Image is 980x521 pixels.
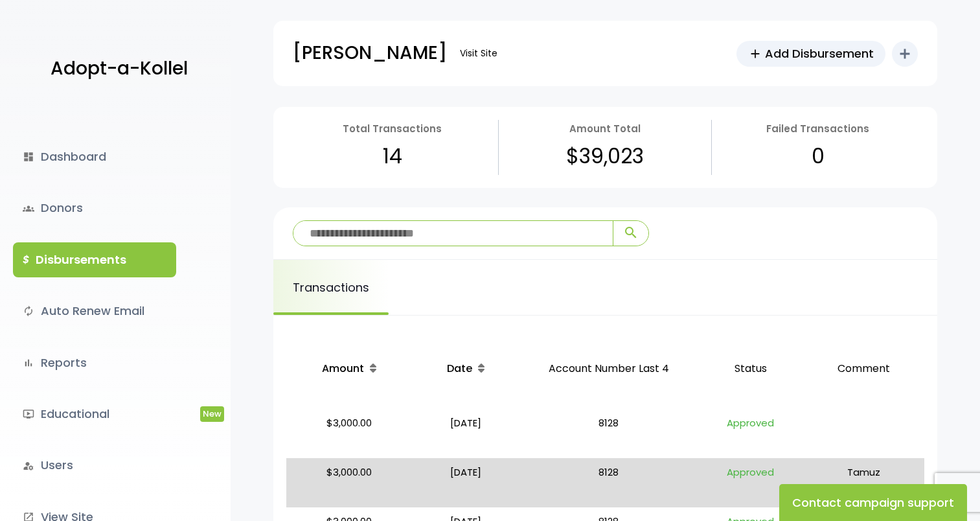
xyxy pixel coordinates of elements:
p: $39,023 [566,137,644,175]
span: Amount [322,361,364,376]
p: [DATE] [416,463,514,502]
p: Approved [703,463,798,502]
p: [PERSON_NAME] [293,37,447,69]
p: Amount Total [569,120,641,137]
a: dashboardDashboard [13,139,176,174]
p: Tamuz [808,463,919,502]
p: 0 [812,137,825,175]
span: Date [447,361,472,376]
button: search [613,221,648,246]
p: Account Number Last 4 [525,347,692,391]
i: ondemand_video [23,408,34,420]
span: search [623,225,639,240]
span: groups [23,203,34,214]
a: manage_accountsUsers [13,448,176,483]
p: [DATE] [416,414,514,453]
span: add [748,47,762,61]
i: $ [23,251,29,270]
a: Transactions [273,260,389,315]
a: autorenewAuto Renew Email [13,294,176,329]
a: addAdd Disbursement [736,41,885,67]
p: $3,000.00 [291,463,406,502]
span: Add Disbursement [765,45,874,62]
p: Approved [703,414,798,453]
button: add [892,41,918,67]
p: Adopt-a-Kollel [51,52,188,85]
i: add [897,46,913,62]
a: bar_chartReports [13,345,176,380]
i: autorenew [23,305,34,317]
p: Total Transactions [343,120,442,137]
a: $Disbursements [13,242,176,277]
i: bar_chart [23,357,34,369]
p: 8128 [525,414,692,453]
a: groupsDonors [13,191,176,226]
p: $3,000.00 [291,414,406,453]
a: ondemand_videoEducationalNew [13,397,176,432]
a: Visit Site [453,41,504,66]
p: 8128 [525,463,692,502]
span: New [200,406,224,421]
i: manage_accounts [23,460,34,472]
p: 14 [383,137,402,175]
a: Adopt-a-Kollel [44,38,188,100]
p: Status [703,347,798,391]
button: Contact campaign support [779,484,967,521]
i: dashboard [23,151,34,163]
p: Failed Transactions [766,120,869,137]
p: Comment [808,347,919,391]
